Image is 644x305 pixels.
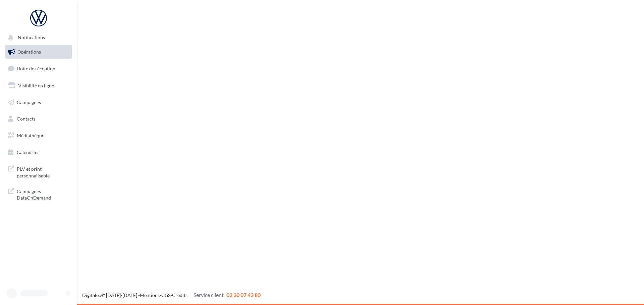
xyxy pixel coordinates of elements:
[4,45,73,59] a: Opérations
[4,162,73,181] a: PLV et print personnalisable
[17,99,41,105] span: Campagnes
[4,95,73,109] a: Campagnes
[17,164,69,179] span: PLV et print personnalisable
[4,145,73,159] a: Calendrier
[18,35,45,41] span: Notifications
[17,66,55,71] span: Boîte de réception
[226,292,261,298] span: 02 30 07 43 80
[82,292,261,298] span: © [DATE]-[DATE] - - -
[17,187,69,201] span: Campagnes DataOnDemand
[17,133,44,138] span: Médiathèque
[17,149,39,155] span: Calendrier
[82,292,101,298] a: Digitaleo
[172,292,187,298] a: Crédits
[4,184,73,204] a: Campagnes DataOnDemand
[4,61,73,76] a: Boîte de réception
[161,292,170,298] a: CGS
[4,79,73,93] a: Visibilité en ligne
[194,292,224,298] span: Service client
[17,116,36,122] span: Contacts
[4,112,73,126] a: Contacts
[140,292,160,298] a: Mentions
[17,49,41,55] span: Opérations
[18,83,54,88] span: Visibilité en ligne
[4,129,73,143] a: Médiathèque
